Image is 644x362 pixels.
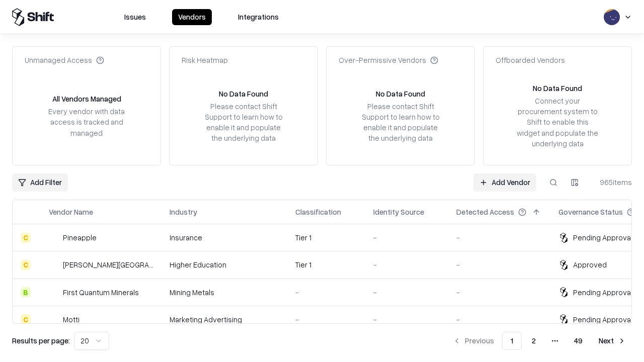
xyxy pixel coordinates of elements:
[170,314,279,325] div: Marketing Advertising
[49,287,59,297] img: First Quantum Minerals
[373,232,440,243] div: -
[456,259,542,270] div: -
[49,207,93,217] div: Vendor Name
[496,55,565,65] div: Offboarded Vendors
[524,332,544,350] button: 2
[170,207,197,217] div: Industry
[52,94,121,104] div: All Vendors Managed
[295,287,357,298] div: -
[202,101,285,144] div: Please contact Shift Support to learn how to enable it and populate the underlying data
[12,335,70,346] p: Results per page:
[118,9,152,25] button: Issues
[12,173,68,192] button: Add Filter
[373,207,424,217] div: Identity Source
[170,259,279,270] div: Higher Education
[49,260,59,270] img: Reichman University
[63,314,79,325] div: Motti
[533,83,582,94] div: No Data Found
[25,55,104,65] div: Unmanaged Access
[592,177,632,188] div: 965 items
[558,207,623,217] div: Governance Status
[373,314,440,325] div: -
[593,332,632,350] button: Next
[573,232,632,243] div: Pending Approval
[566,332,591,350] button: 49
[359,101,442,144] div: Please contact Shift Support to learn how to enable it and populate the underlying data
[232,9,285,25] button: Integrations
[49,233,59,243] img: Pineapple
[456,207,514,217] div: Detected Access
[219,88,268,99] div: No Data Found
[63,259,153,270] div: [PERSON_NAME][GEOGRAPHIC_DATA]
[339,55,438,65] div: Over-Permissive Vendors
[21,314,31,324] div: C
[473,173,536,192] a: Add Vendor
[45,106,128,138] div: Every vendor with data access is tracked and managed
[170,232,279,243] div: Insurance
[21,287,31,297] div: B
[49,314,59,324] img: Motti
[170,287,279,298] div: Mining Metals
[456,287,542,298] div: -
[182,55,228,65] div: Risk Heatmap
[21,233,31,243] div: C
[573,314,632,325] div: Pending Approval
[373,259,440,270] div: -
[63,287,139,298] div: First Quantum Minerals
[295,314,357,325] div: -
[573,259,607,270] div: Approved
[295,232,357,243] div: Tier 1
[295,259,357,270] div: Tier 1
[376,88,425,99] div: No Data Found
[373,287,440,298] div: -
[447,332,632,350] nav: pagination
[63,232,97,243] div: Pineapple
[456,314,542,325] div: -
[21,260,31,270] div: C
[502,332,522,350] button: 1
[456,232,542,243] div: -
[295,207,341,217] div: Classification
[516,96,599,149] div: Connect your procurement system to Shift to enable this widget and populate the underlying data
[573,287,632,298] div: Pending Approval
[172,9,212,25] button: Vendors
